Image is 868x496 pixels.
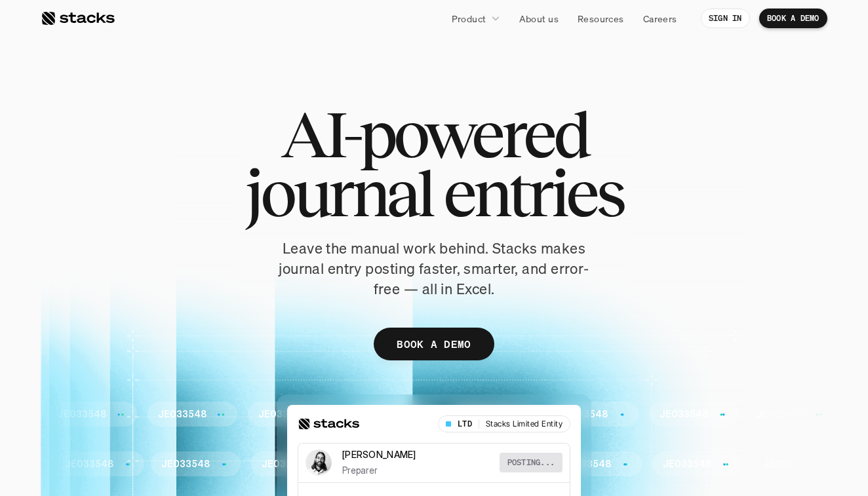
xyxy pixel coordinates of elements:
[68,459,117,470] p: JE033548
[281,105,587,164] span: AI-powered
[355,409,404,420] p: JE033548
[767,14,819,23] p: BOOK A DEMO
[570,7,632,30] a: Resources
[165,459,213,470] p: JE033548
[155,250,212,259] a: Privacy Policy
[578,12,624,26] p: Resources
[456,409,504,420] p: JE033548
[656,409,705,420] p: JE033548
[766,459,815,470] p: JE033548
[374,328,494,360] a: BOOK A DEMO
[255,409,304,420] p: JE033548
[556,409,604,420] p: JE033548
[643,12,677,26] p: Careers
[701,9,750,28] a: SIGN IN
[666,459,715,470] p: JE033548
[155,409,203,420] p: JE033548
[245,164,432,223] span: journal
[709,14,742,23] p: SIGN IN
[443,164,623,223] span: entries
[465,459,514,470] p: JE033548
[397,335,471,354] p: BOOK A DEMO
[753,409,801,420] p: JE033548
[519,12,559,26] p: About us
[635,7,685,30] a: Careers
[365,459,414,470] p: JE033548
[54,409,103,420] p: JE033548
[270,238,598,299] p: Leave the manual work behind. Stacks makes journal entry posting faster, smarter, and error-free ...
[265,459,313,470] p: JE033548
[452,12,486,26] p: Product
[511,7,566,30] a: About us
[759,9,827,28] a: BOOK A DEMO
[566,459,614,470] p: JE033548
